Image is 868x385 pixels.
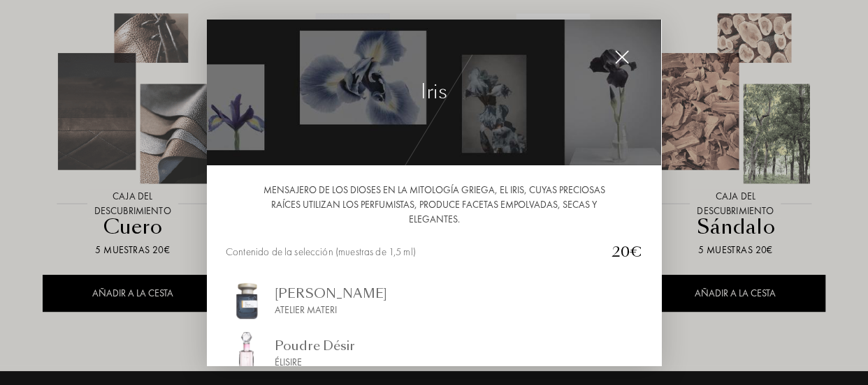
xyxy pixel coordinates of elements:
[226,332,642,374] a: img_sommelierPoudre DésirÉlisire
[614,50,630,65] img: cross_white.svg
[226,280,268,322] img: img_sommelier
[275,355,355,370] div: Élisire
[207,20,661,165] img: img_collec
[226,280,642,322] a: img_sommelier[PERSON_NAME]Atelier Materi
[275,284,387,303] div: [PERSON_NAME]
[275,336,355,355] div: Poudre Désir
[421,77,447,107] div: Iris
[600,241,642,262] div: 20€
[226,332,268,374] img: img_sommelier
[226,183,642,227] div: Mensajero de los dioses en la mitología griega, el iris, cuyas preciosas raíces utilizan los perf...
[226,244,600,260] div: Contenido de la selección (muestras de 1,5 ml)
[275,303,387,317] div: Atelier Materi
